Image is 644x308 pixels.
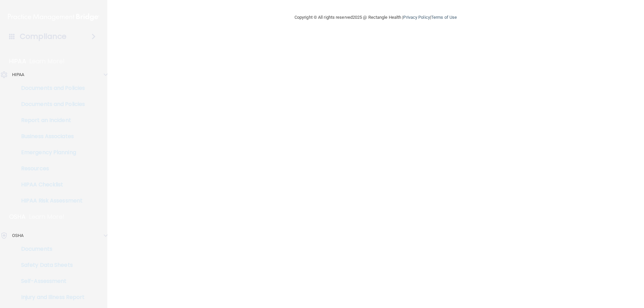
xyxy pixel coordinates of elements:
p: Business Associates [4,133,96,140]
p: Report an Incident [4,117,96,124]
a: Privacy Policy [403,15,430,20]
p: Learn More! [29,213,65,221]
h4: Compliance [20,32,66,41]
p: Documents [4,246,96,252]
p: Documents and Policies [4,85,96,91]
p: Emergency Planning [4,149,96,156]
div: Copyright © All rights reserved 2025 @ Rectangle Health | | [253,7,498,28]
p: Resources [4,165,96,172]
p: HIPAA [12,71,24,79]
p: HIPAA Risk Assessment [4,197,96,204]
p: HIPAA Checklist [4,181,96,188]
p: Self-Assessment [4,278,96,285]
p: HIPAA [9,57,26,65]
p: OSHA [12,232,23,240]
p: Injury and Illness Report [4,294,96,301]
p: Learn More! [30,57,65,65]
p: Documents and Policies [4,101,96,108]
a: Terms of Use [431,15,457,20]
img: PMB logo [8,10,99,24]
p: OSHA [9,213,26,221]
p: Safety Data Sheets [4,262,96,268]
